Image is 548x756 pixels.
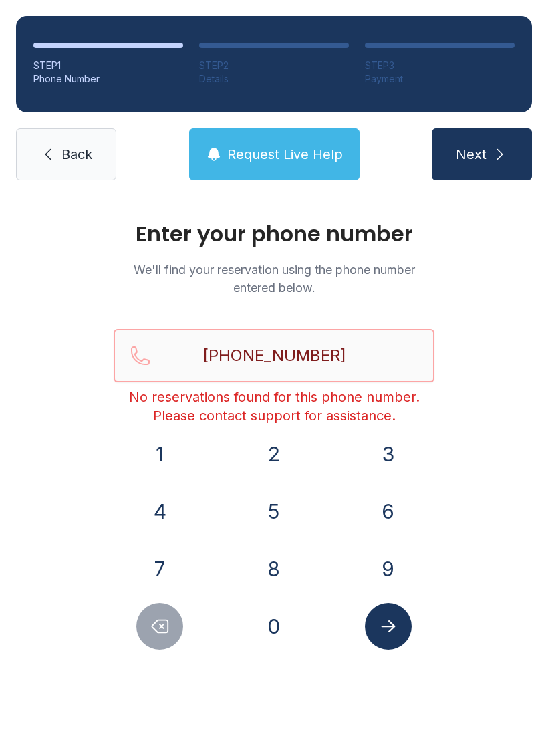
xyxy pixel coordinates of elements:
button: 6 [365,488,412,535]
div: STEP 1 [33,59,183,72]
button: 1 [136,430,183,477]
button: 9 [365,545,412,592]
div: Payment [365,72,515,86]
button: 8 [251,545,297,592]
div: No reservations found for this phone number. Please contact support for assistance. [114,388,434,425]
span: Request Live Help [227,145,343,164]
button: 3 [365,430,412,477]
button: 2 [251,430,297,477]
div: Details [199,72,349,86]
span: Next [456,145,487,164]
div: STEP 2 [199,59,349,72]
div: Phone Number [33,72,183,86]
input: Reservation phone number [114,329,434,382]
button: 5 [251,488,297,535]
button: 7 [136,545,183,592]
button: 0 [251,603,297,650]
h1: Enter your phone number [114,223,434,245]
button: Submit lookup form [365,603,412,650]
button: 4 [136,488,183,535]
p: We'll find your reservation using the phone number entered below. [114,261,434,297]
span: Back [61,145,92,164]
button: Delete number [136,603,183,650]
div: STEP 3 [365,59,515,72]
